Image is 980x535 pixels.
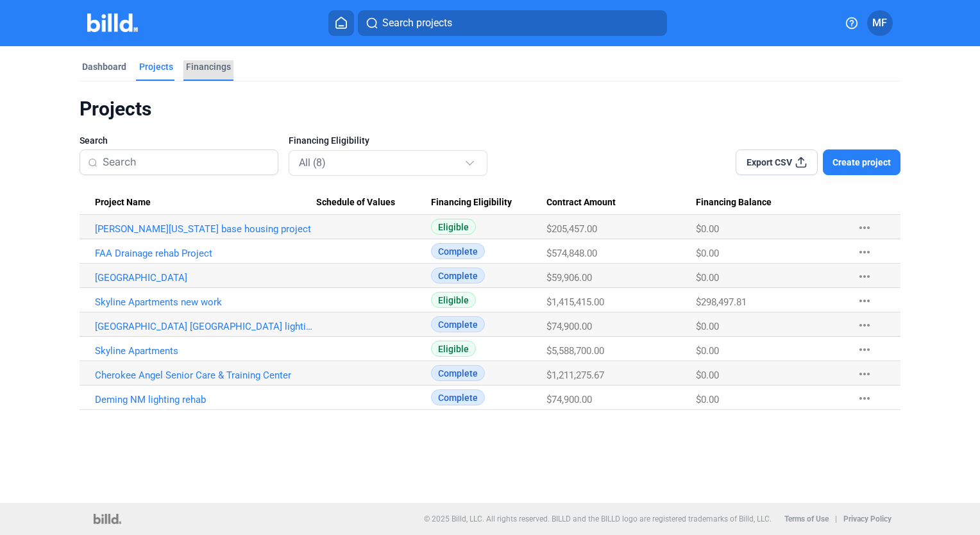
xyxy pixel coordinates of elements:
[843,514,891,523] b: Privacy Policy
[696,248,719,259] span: $0.00
[857,244,872,260] mat-icon: more_horiz
[835,514,837,523] p: |
[696,223,719,235] span: $0.00
[696,197,844,208] div: Financing Balance
[857,366,872,382] mat-icon: more_horiz
[696,369,719,381] span: $0.00
[857,269,872,284] mat-icon: more_horiz
[823,149,900,175] button: Create project
[289,134,369,147] span: Financing Eligibility
[832,156,891,169] span: Create project
[95,394,316,405] a: Deming NM lighting rehab
[857,220,872,235] mat-icon: more_horiz
[95,272,316,284] a: [GEOGRAPHIC_DATA]
[546,369,604,381] span: $1,211,275.67
[94,514,121,524] img: logo
[546,223,597,235] span: $205,457.00
[431,197,512,208] span: Financing Eligibility
[316,197,395,208] span: Schedule of Values
[95,345,316,357] a: Skyline Apartments
[696,197,772,208] span: Financing Balance
[696,321,719,332] span: $0.00
[80,97,900,121] div: Projects
[872,15,887,31] span: MF
[431,365,485,381] span: Complete
[95,296,316,308] a: Skyline Apartments new work
[382,15,452,31] span: Search projects
[736,149,818,175] button: Export CSV
[784,514,829,523] b: Terms of Use
[857,293,872,309] mat-icon: more_horiz
[546,321,592,332] span: $74,900.00
[424,514,772,523] p: © 2025 Billd, LLC. All rights reserved. BILLD and the BILLD logo are registered trademarks of Bil...
[431,267,485,284] span: Complete
[857,318,872,333] mat-icon: more_horiz
[696,394,719,405] span: $0.00
[299,157,326,169] mat-select-trigger: All (8)
[546,272,592,284] span: $59,906.00
[747,156,792,169] span: Export CSV
[95,248,316,259] a: FAA Drainage rehab Project
[95,223,316,235] a: [PERSON_NAME][US_STATE] base housing project
[857,342,872,357] mat-icon: more_horiz
[546,248,597,259] span: $574,848.00
[431,219,476,235] span: Eligible
[95,321,316,332] a: [GEOGRAPHIC_DATA] [GEOGRAPHIC_DATA] lighting rehab
[316,197,431,208] div: Schedule of Values
[431,292,476,308] span: Eligible
[546,394,592,405] span: $74,900.00
[95,369,316,381] a: Cherokee Angel Senior Care & Training Center
[431,197,546,208] div: Financing Eligibility
[431,341,476,357] span: Eligible
[857,391,872,406] mat-icon: more_horiz
[186,60,231,73] div: Financings
[358,10,667,36] button: Search projects
[546,296,604,308] span: $1,415,415.00
[431,243,485,259] span: Complete
[103,149,270,176] input: Search
[82,60,126,73] div: Dashboard
[546,345,604,357] span: $5,588,700.00
[546,197,696,208] div: Contract Amount
[431,316,485,332] span: Complete
[696,345,719,357] span: $0.00
[95,197,316,208] div: Project Name
[95,197,151,208] span: Project Name
[139,60,173,73] div: Projects
[546,197,616,208] span: Contract Amount
[87,13,138,32] img: Billd Company Logo
[696,272,719,284] span: $0.00
[867,10,893,36] button: MF
[431,389,485,405] span: Complete
[696,296,747,308] span: $298,497.81
[80,134,108,147] span: Search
